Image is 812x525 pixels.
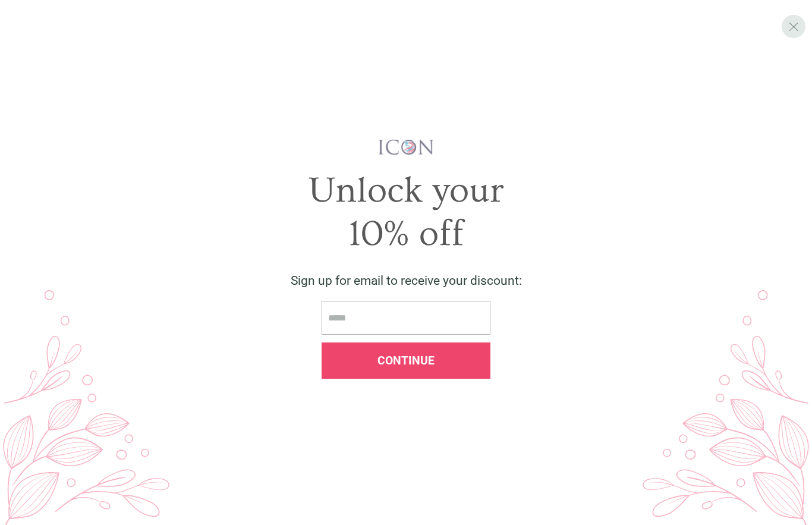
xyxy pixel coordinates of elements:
span: Sign up for email to receive your discount: [291,273,522,288]
img: iconwallstickersl_1754656298800.png [377,139,436,156]
span: Continue [377,354,435,367]
span: 10% off [348,213,464,254]
span: X [788,18,799,34]
span: Unlock your [309,170,504,211]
